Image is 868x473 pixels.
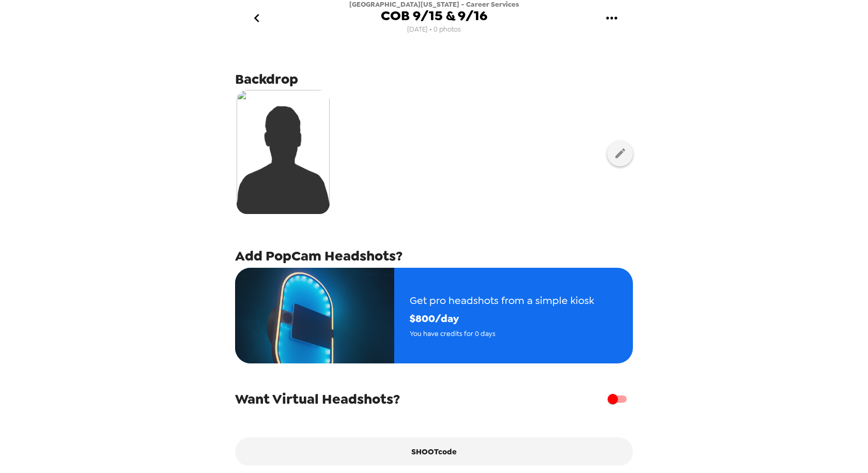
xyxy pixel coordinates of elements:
span: Add PopCam Headshots? [235,247,402,265]
button: SHOOTcode [235,437,633,466]
button: Get pro headshots from a simple kiosk$800/dayYou have credits for 0 days [235,268,633,363]
img: popcam example [235,268,394,363]
img: silhouette [237,90,330,214]
span: Want Virtual Headshots? [235,390,400,408]
span: [DATE] • 0 photos [407,23,461,37]
span: Backdrop [235,70,298,88]
button: gallery menu [595,2,628,35]
span: $ 800 /day [410,310,594,328]
span: Get pro headshots from a simple kiosk [410,292,594,310]
span: COB 9/15 & 9/16 [381,9,487,23]
span: You have credits for 0 days [410,328,594,340]
button: go back [240,2,273,35]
